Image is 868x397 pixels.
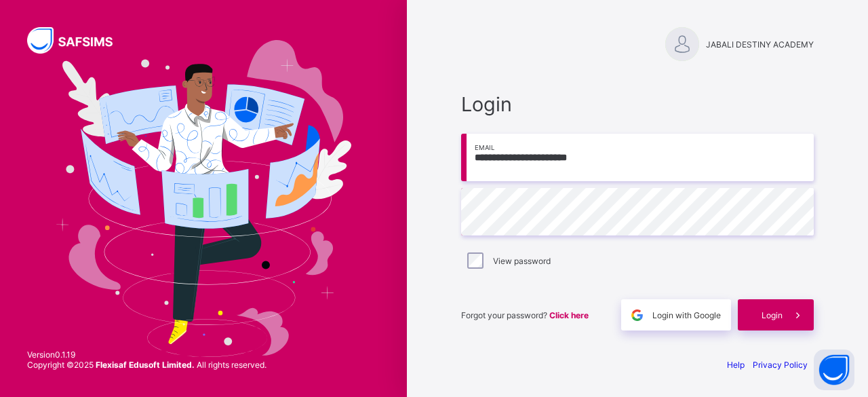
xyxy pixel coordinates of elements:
[706,39,814,50] span: JABALI DESTINY ACADEMY
[727,360,745,370] a: Help
[27,27,129,54] img: SAFSIMS Logo
[814,349,854,390] button: Open asap
[56,40,351,358] img: Hero Image
[652,310,721,320] span: Login with Google
[549,310,589,320] a: Click here
[461,310,589,320] span: Forgot your password?
[27,349,267,360] span: Version 0.1.19
[493,256,551,266] label: View password
[96,360,195,370] strong: Flexisaf Edusoft Limited.
[461,92,814,116] span: Login
[762,310,783,320] span: Login
[629,307,645,323] img: google.396cfc9801f0270233282035f929180a.svg
[27,360,267,370] span: Copyright © 2025 All rights reserved.
[753,360,808,370] a: Privacy Policy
